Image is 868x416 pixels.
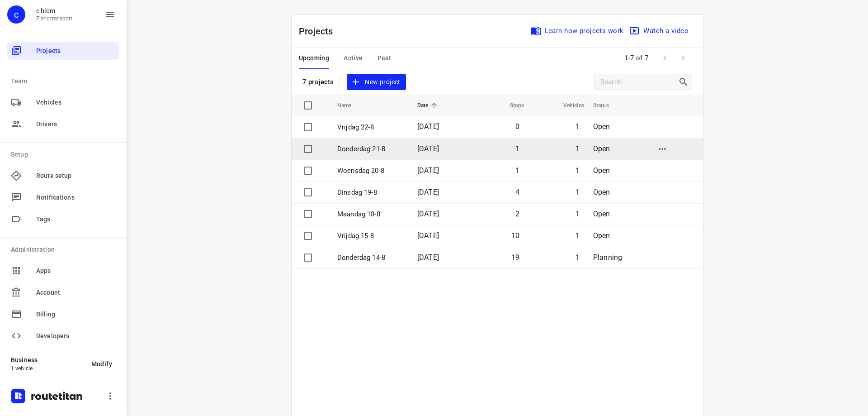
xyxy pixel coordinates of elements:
span: 0 [515,122,519,131]
div: c [7,5,25,24]
div: Search [678,77,692,87]
p: Donderdag 14-8 [337,253,404,263]
span: Stops [498,100,524,111]
p: 1 vehicle [11,365,84,372]
span: Active [344,53,363,64]
span: 1 [515,166,519,175]
span: 1 [515,144,519,153]
span: 4 [515,188,519,196]
div: Developers [7,327,119,345]
p: Business [11,356,84,363]
div: Route setup [7,167,119,185]
span: 2 [515,210,519,218]
span: 1 [576,188,580,196]
div: Apps [7,262,119,280]
span: Drivers [36,120,116,129]
div: Vehicles [7,93,119,111]
span: [DATE] [417,122,439,131]
span: Billing [36,310,116,319]
span: [DATE] [417,188,439,196]
p: Vrijdag 22-8 [337,122,404,133]
span: Status [593,100,621,111]
span: Route setup [36,171,116,181]
span: Open [593,210,610,218]
p: Projects [299,24,340,38]
p: Vrijdag 15-8 [337,231,404,241]
span: 1 [576,231,580,240]
span: Modify [91,360,112,368]
span: 1 [576,166,580,175]
span: Next Page [674,49,692,67]
span: [DATE] [417,166,439,175]
div: Billing [7,305,119,323]
p: Plengtransport [36,15,73,22]
div: Drivers [7,115,119,133]
span: Apps [36,266,116,276]
span: Notifications [36,193,116,202]
span: 1 [576,253,580,262]
p: c blom [36,7,73,14]
span: Planning [593,253,622,262]
p: Team [11,77,119,86]
span: New project [352,77,400,88]
button: Modify [84,356,119,372]
input: Search projects [600,75,678,89]
button: New project [347,74,406,91]
span: Projects [36,46,116,56]
div: Projects [7,42,119,60]
span: 1 [576,210,580,218]
p: Setup [11,150,119,159]
p: Dinsdag 19-8 [337,187,404,198]
span: 1-7 of 7 [621,48,652,68]
span: [DATE] [417,231,439,240]
div: Notifications [7,188,119,206]
span: Tags [36,215,116,224]
span: Vehicles [36,98,116,107]
span: [DATE] [417,144,439,153]
span: Developers [36,331,116,341]
span: 1 [576,122,580,131]
div: Tags [7,210,119,228]
span: Past [377,53,392,64]
span: Name [337,100,363,111]
span: Open [593,122,610,131]
p: Maandag 18-8 [337,209,404,220]
span: Date [417,100,440,111]
span: Open [593,231,610,240]
span: Upcoming [299,53,329,64]
span: Account [36,288,116,297]
p: 7 projects [302,78,334,86]
span: Open [593,188,610,196]
span: Previous Page [656,49,674,67]
span: [DATE] [417,210,439,218]
span: 1 [576,144,580,153]
p: Woensdag 20-8 [337,166,404,176]
div: Account [7,283,119,301]
p: Donderdag 21-8 [337,144,404,154]
span: Open [593,144,610,153]
p: Administration [11,245,119,254]
span: 10 [511,231,519,240]
span: Vehicles [552,100,584,111]
span: [DATE] [417,253,439,262]
span: 19 [511,253,519,262]
span: Open [593,166,610,175]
